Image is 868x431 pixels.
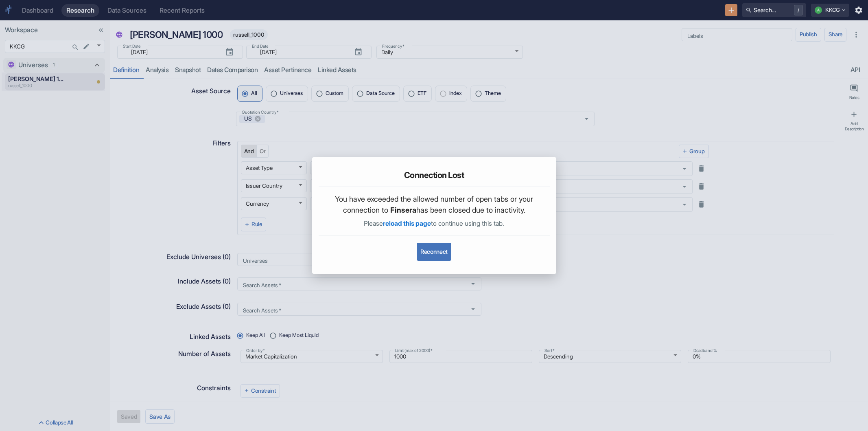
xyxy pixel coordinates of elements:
p: Please to continue using this tab. [325,219,543,229]
span: Finsera [390,206,416,214]
p: You have exceeded the allowed number of open tabs or your connection to has been closed due to in... [325,194,543,215]
h5: Connection Lost [404,170,464,180]
span: reload this page [383,220,431,227]
button: Reconnect [417,243,451,261]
